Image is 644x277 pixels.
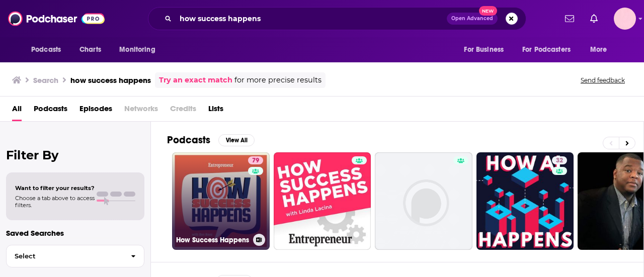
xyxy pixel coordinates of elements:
[218,134,255,146] button: View All
[451,16,493,21] span: Open Advanced
[6,228,144,238] p: Saved Searches
[176,236,249,244] h3: How Success Happens
[516,40,585,59] button: open menu
[79,101,112,121] a: Episodes
[34,101,67,121] a: Podcasts
[583,40,620,59] button: open menu
[24,40,74,59] button: open menu
[590,43,607,57] span: More
[124,101,158,121] span: Networks
[614,8,636,30] button: Show profile menu
[614,8,636,30] img: User Profile
[73,40,107,59] a: Charts
[208,101,223,121] a: Lists
[33,75,58,85] h3: Search
[234,74,321,86] span: for more precise results
[167,134,255,146] a: PodcastsView All
[15,184,95,192] span: Want to filter your results?
[252,156,259,166] span: 79
[476,152,574,250] a: 32
[522,43,571,57] span: For Podcasters
[12,101,22,121] a: All
[552,156,567,164] a: 32
[148,7,526,30] div: Search podcasts, credits, & more...
[79,43,101,57] span: Charts
[561,10,578,27] a: Show notifications dropdown
[479,6,497,16] span: New
[6,245,144,267] button: Select
[7,253,123,259] span: Select
[176,11,447,27] input: Search podcasts, credits, & more...
[8,9,105,28] img: Podchaser - Follow, Share and Rate Podcasts
[119,43,155,57] span: Monitoring
[70,75,151,85] h3: how success happens
[578,76,628,84] button: Send feedback
[447,13,498,25] button: Open AdvancedNew
[586,10,602,27] a: Show notifications dropdown
[464,43,504,57] span: For Business
[614,8,636,30] span: Logged in as abbydeg
[167,134,210,146] h2: Podcasts
[170,101,196,121] span: Credits
[6,148,144,162] h2: Filter By
[556,156,563,166] span: 32
[15,195,95,209] span: Choose a tab above to access filters.
[112,40,168,59] button: open menu
[172,152,270,250] a: 79How Success Happens
[31,43,61,57] span: Podcasts
[159,74,232,86] a: Try an exact match
[248,156,263,164] a: 79
[457,40,516,59] button: open menu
